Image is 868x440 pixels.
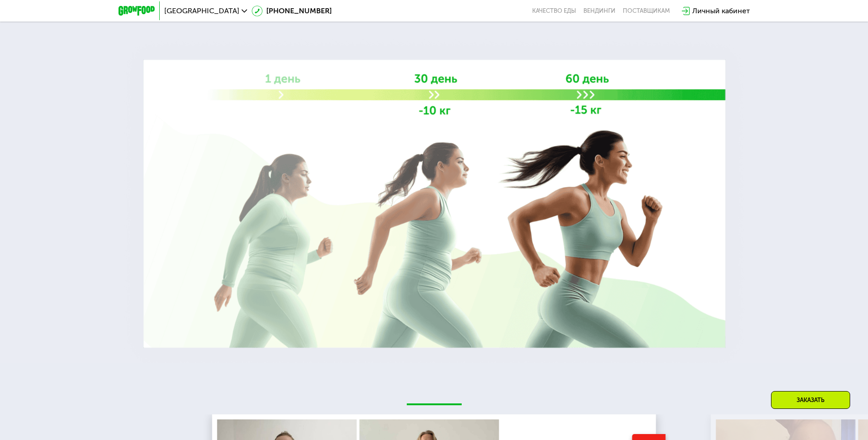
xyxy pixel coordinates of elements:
div: поставщикам [623,7,670,15]
span: [GEOGRAPHIC_DATA] [164,7,239,15]
a: Вендинги [583,7,615,15]
div: Личный кабинет [692,5,750,16]
a: Качество еды [532,7,576,15]
a: [PHONE_NUMBER] [252,5,332,16]
div: Заказать [771,391,850,409]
